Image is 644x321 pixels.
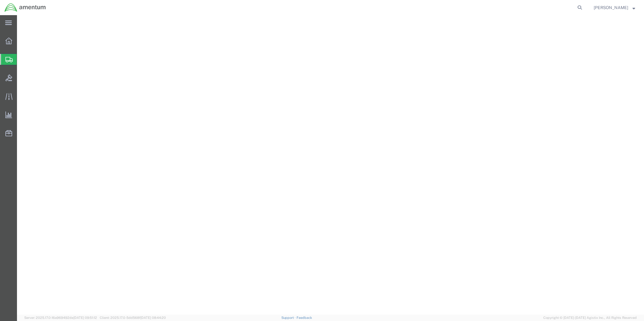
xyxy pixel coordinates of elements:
span: Copyright © [DATE]-[DATE] Agistix Inc., All Rights Reserved [543,315,637,320]
span: Client: 2025.17.0-5dd568f [100,316,166,319]
img: logo [4,3,46,12]
button: [PERSON_NAME] [593,4,636,11]
a: Feedback [297,316,312,319]
a: Support [281,316,297,319]
span: [DATE] 09:51:12 [73,316,97,319]
span: Kenneth Wicker [594,4,628,11]
span: [DATE] 08:44:20 [140,316,166,319]
iframe: FS Legacy Container [17,15,644,315]
span: Server: 2025.17.0-16a969492de [24,316,97,319]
